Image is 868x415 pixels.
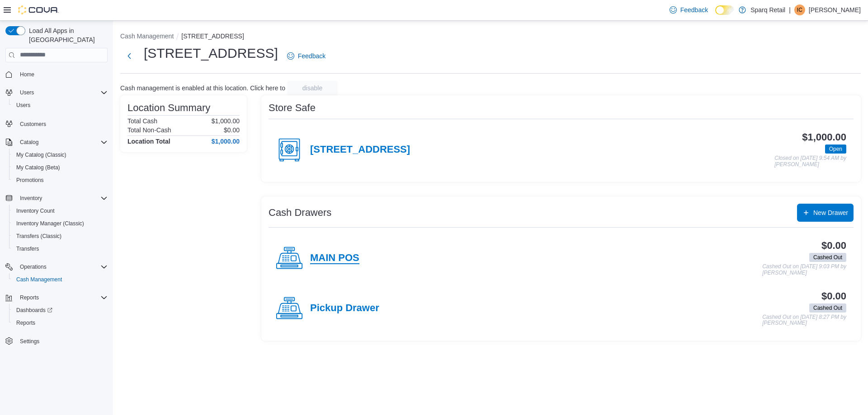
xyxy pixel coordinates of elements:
[212,138,240,145] h4: $1,000.00
[2,117,111,130] button: Customers
[16,245,39,252] span: Transfers
[20,121,46,128] span: Customers
[16,193,46,204] button: Inventory
[821,240,846,251] h3: $0.00
[16,292,108,303] span: Reports
[13,218,88,229] a: Inventory Manager (Classic)
[13,162,108,173] span: My Catalog (Beta)
[16,276,62,283] span: Cash Management
[310,252,359,264] h4: MAIN POS
[666,1,712,19] a: Feedback
[762,314,846,326] p: Cashed Out on [DATE] 8:27 PM by [PERSON_NAME]
[20,263,47,270] span: Operations
[762,264,846,276] p: Cashed Out on [DATE] 9:03 PM by [PERSON_NAME]
[13,305,56,316] a: Dashboards
[120,84,285,92] p: Cash management is enabled at this location. Click here to
[13,149,108,160] span: My Catalog (Classic)
[9,174,111,187] button: Promotions
[16,261,108,272] span: Operations
[16,87,38,98] button: Users
[16,307,52,314] span: Dashboards
[9,230,111,242] button: Transfers (Classic)
[13,175,47,186] a: Promotions
[774,155,846,168] p: Closed on [DATE] 9:54 AM by [PERSON_NAME]
[797,5,802,15] span: IC
[120,47,138,65] button: Next
[16,336,43,347] a: Settings
[16,261,50,272] button: Operations
[13,274,108,285] span: Cash Management
[20,71,34,78] span: Home
[802,132,846,143] h3: $1,000.00
[16,193,108,204] span: Inventory
[13,274,66,285] a: Cash Management
[2,192,111,205] button: Inventory
[13,317,39,328] a: Reports
[715,5,734,15] input: Dark Mode
[797,204,854,222] button: New Drawer
[750,5,785,15] p: Sparq Retail
[127,126,171,134] h6: Total Non-Cash
[9,317,111,329] button: Reports
[13,149,70,160] a: My Catalog (Classic)
[813,208,848,217] span: New Drawer
[310,144,410,156] h4: [STREET_ADDRESS]
[809,303,846,312] span: Cashed Out
[16,177,44,184] span: Promotions
[224,126,240,134] p: $0.00
[269,103,316,113] h3: Store Safe
[127,103,210,113] h3: Location Summary
[13,243,108,254] span: Transfers
[16,292,42,303] button: Reports
[821,291,846,302] h3: $0.00
[283,47,329,65] a: Feedback
[16,119,50,130] a: Customers
[9,99,111,112] button: Users
[16,207,55,214] span: Inventory Count
[16,69,108,80] span: Home
[9,149,111,161] button: My Catalog (Classic)
[13,243,42,254] a: Transfers
[212,117,240,125] p: $1,000.00
[2,86,111,99] button: Users
[287,81,338,95] button: disable
[310,303,379,314] h4: Pickup Drawer
[13,162,64,173] a: My Catalog (Beta)
[20,338,39,345] span: Settings
[302,84,322,93] span: disable
[16,220,84,227] span: Inventory Manager (Classic)
[20,195,42,202] span: Inventory
[2,335,111,348] button: Settings
[13,100,108,111] span: Users
[127,117,157,125] h6: Total Cash
[9,217,111,230] button: Inventory Manager (Classic)
[13,205,58,216] a: Inventory Count
[809,5,861,15] p: [PERSON_NAME]
[2,136,111,149] button: Catalog
[16,137,108,148] span: Catalog
[18,5,59,14] img: Cova
[16,151,66,159] span: My Catalog (Classic)
[825,145,846,154] span: Open
[9,304,111,317] a: Dashboards
[120,33,174,40] button: Cash Management
[2,261,111,273] button: Operations
[16,87,108,98] span: Users
[16,69,38,80] a: Home
[813,304,842,312] span: Cashed Out
[16,164,60,171] span: My Catalog (Beta)
[809,253,846,262] span: Cashed Out
[2,68,111,81] button: Home
[9,205,111,217] button: Inventory Count
[715,15,716,15] span: Dark Mode
[25,26,108,44] span: Load All Apps in [GEOGRAPHIC_DATA]
[16,319,35,326] span: Reports
[144,44,278,62] h1: [STREET_ADDRESS]
[680,5,708,14] span: Feedback
[9,242,111,255] button: Transfers
[13,100,34,111] a: Users
[298,51,325,61] span: Feedback
[13,231,108,242] span: Transfers (Classic)
[269,207,331,218] h3: Cash Drawers
[127,138,170,145] h4: Location Total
